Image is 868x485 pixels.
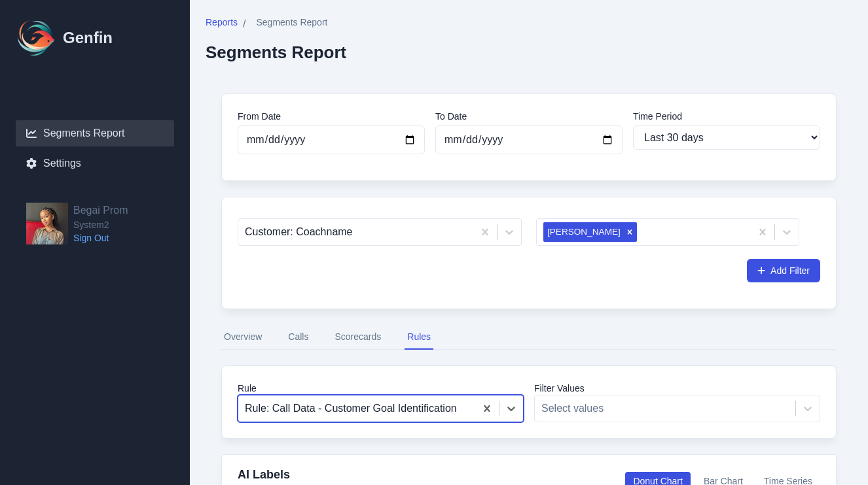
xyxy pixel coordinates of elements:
label: To Date [435,110,623,123]
span: Reports [206,16,238,29]
button: Overview [221,325,264,350]
button: Scorecards [332,325,384,350]
span: System2 [73,218,128,231]
img: Logo [16,17,58,59]
span: Segments Report [256,16,327,29]
button: Add Filter [747,259,820,282]
h2: Begai Prom [73,203,128,218]
a: Segments Report [16,120,174,146]
h1: Genfin [63,27,113,48]
label: Filter Values [534,382,820,395]
label: Rule [238,382,524,395]
img: Begai Prom [26,203,68,244]
a: Reports [206,16,238,32]
h2: Segments Report [206,42,346,62]
button: Calls [285,325,311,350]
a: Settings [16,150,174,176]
div: [PERSON_NAME] [543,222,623,242]
label: Time Period [633,110,820,123]
span: / [243,16,245,32]
label: From Date [238,110,425,123]
div: Remove Lex Moton [623,222,637,242]
a: Sign Out [73,231,128,244]
h4: AI Labels [238,465,349,484]
button: Rules [405,325,433,350]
